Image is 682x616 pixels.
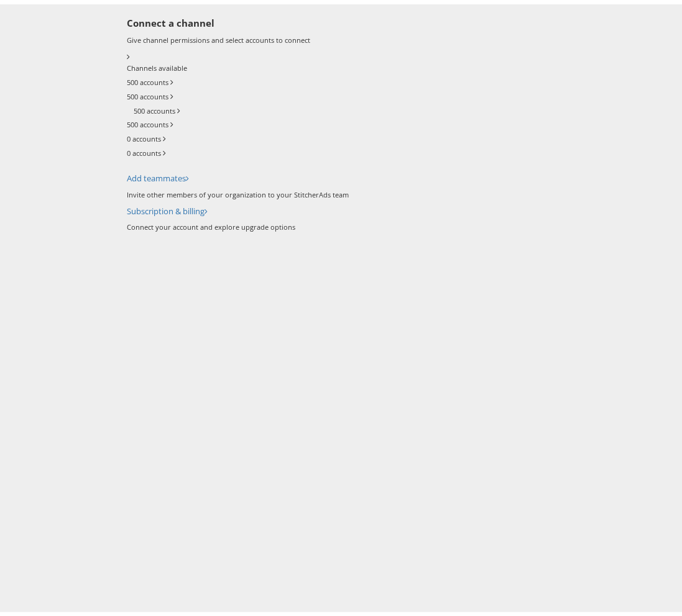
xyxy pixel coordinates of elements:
label: 500 accounts [127,115,168,125]
a: Subscription & billing [127,201,208,212]
label: 0 accounts [127,144,161,154]
label: 500 accounts [127,73,168,83]
label: 0 accounts [127,130,161,140]
label: 500 accounts [134,102,175,112]
a: Add teammates [127,168,189,179]
label: Channels available [127,59,187,69]
label: 500 accounts [127,88,168,97]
